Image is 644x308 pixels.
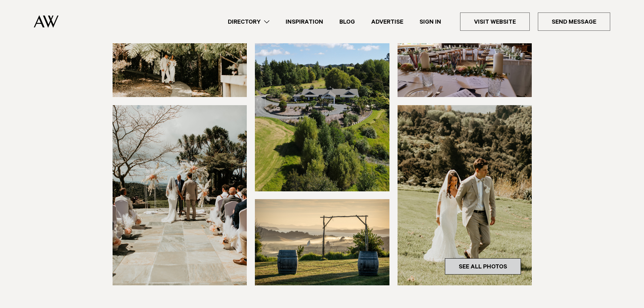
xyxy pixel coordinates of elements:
a: See All Photos [445,258,521,275]
a: Advertise [363,17,411,26]
a: Inspiration [278,17,331,26]
a: Visit Website [460,13,530,31]
a: Sign In [411,17,449,26]
a: Directory [220,17,278,26]
a: Blog [331,17,363,26]
img: Auckland Weddings Logo [34,15,58,28]
a: Send Message [538,13,610,31]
